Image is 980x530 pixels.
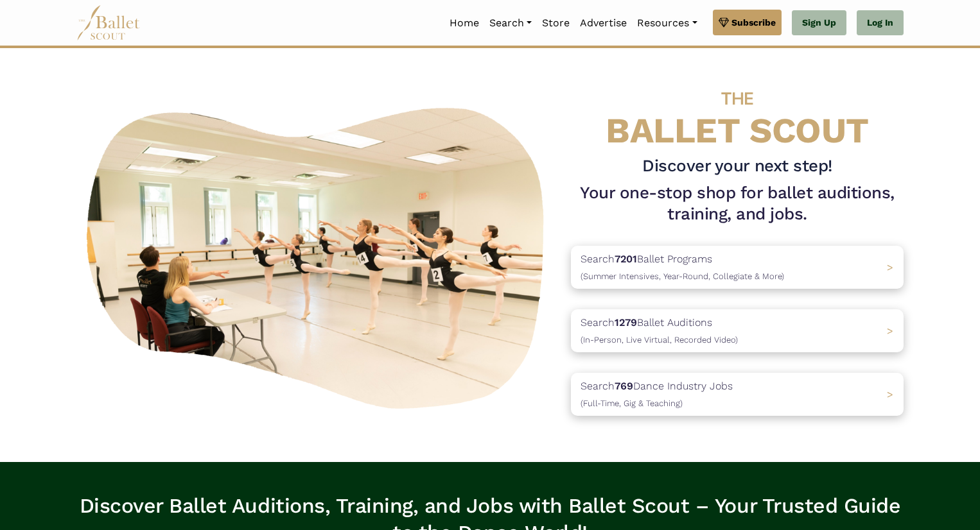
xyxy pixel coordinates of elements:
[615,253,637,265] b: 7201
[581,271,784,281] span: (Summer Intensives, Year-Round, Collegiate & More)
[444,10,484,37] a: Home
[581,251,784,284] p: Search Ballet Programs
[581,335,738,345] span: (In-Person, Live Virtual, Recorded Video)
[537,10,575,37] a: Store
[575,10,632,37] a: Advertise
[615,316,637,329] b: 1279
[632,10,702,37] a: Resources
[581,398,683,408] span: (Full-Time, Gig & Teaching)
[887,388,893,400] span: >
[713,10,782,35] a: Subscribe
[571,246,904,289] a: Search7201Ballet Programs(Summer Intensives, Year-Round, Collegiate & More)>
[731,15,776,30] span: Subscribe
[571,373,904,416] a: Search769Dance Industry Jobs(Full-Time, Gig & Teaching) >
[887,261,893,273] span: >
[721,88,753,109] span: THE
[571,74,904,150] h4: BALLET SCOUT
[571,155,904,177] h3: Discover your next step!
[792,10,846,36] a: Sign Up
[887,325,893,337] span: >
[857,10,904,36] a: Log In
[484,10,537,37] a: Search
[615,380,633,392] b: 769
[571,182,904,226] h1: Your one-stop shop for ballet auditions, training, and jobs.
[581,378,733,411] p: Search Dance Industry Jobs
[76,94,561,416] img: A group of ballerinas talking to each other in a ballet studio
[719,15,729,30] img: gem.svg
[571,309,904,352] a: Search1279Ballet Auditions(In-Person, Live Virtual, Recorded Video) >
[581,314,738,347] p: Search Ballet Auditions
